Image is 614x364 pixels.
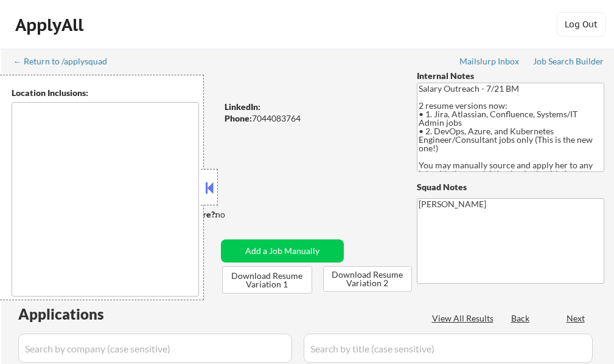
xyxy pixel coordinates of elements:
a: ← Return to /applysquad [13,57,119,69]
button: Download Resume Variation 1 [222,266,312,294]
div: Next [567,312,586,325]
div: Internal Notes [417,70,604,82]
button: Add a Job Manually [221,239,344,263]
div: Job Search Builder [533,57,604,66]
div: ApplyAll [15,15,87,35]
input: Search by company (case sensitive) [18,334,292,363]
strong: LinkedIn: [225,101,260,112]
strong: Phone: [225,113,252,123]
a: Mailslurp Inbox [459,57,520,69]
div: Applications [18,307,139,321]
div: 7044083764 [225,112,397,125]
div: ← Return to /applysquad [13,57,119,66]
div: no [215,208,250,221]
div: Mailslurp Inbox [459,57,520,66]
div: Back [511,312,531,325]
div: Squad Notes [417,181,604,193]
input: Search by title (case sensitive) [304,334,593,363]
div: View All Results [432,312,497,325]
button: Log Out [557,12,605,36]
div: Location Inclusions: [12,87,199,99]
button: Download Resume Variation 2 [323,266,412,292]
